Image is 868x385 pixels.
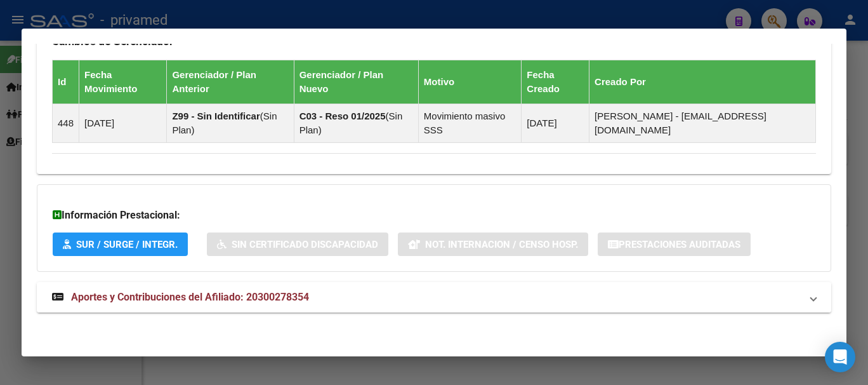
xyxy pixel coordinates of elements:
h3: Información Prestacional: [53,208,815,223]
span: SUR / SURGE / INTEGR. [76,239,178,250]
td: [DATE] [522,104,589,142]
th: Creado Por [589,60,816,104]
th: Gerenciador / Plan Anterior [167,60,294,104]
mat-expansion-panel-header: Aportes y Contribuciones del Afiliado: 20300278354 [37,282,831,313]
td: 448 [53,104,79,142]
span: Sin Plan [299,111,403,135]
span: Sin Plan [172,111,277,135]
td: Movimiento masivo SSS [418,104,521,142]
button: Sin Certificado Discapacidad [207,233,388,256]
td: [PERSON_NAME] - [EMAIL_ADDRESS][DOMAIN_NAME] [589,104,816,142]
th: Gerenciador / Plan Nuevo [294,60,418,104]
strong: Z99 - Sin Identificar [172,111,260,121]
span: Sin Certificado Discapacidad [232,239,378,250]
div: Open Intercom Messenger [825,342,855,372]
span: Not. Internacion / Censo Hosp. [425,239,578,250]
th: Fecha Movimiento [79,60,167,104]
span: Prestaciones Auditadas [619,239,740,250]
th: Id [53,60,79,104]
td: ( ) [167,104,294,142]
th: Fecha Creado [522,60,589,104]
td: [DATE] [79,104,167,142]
button: Not. Internacion / Censo Hosp. [398,233,588,256]
th: Motivo [418,60,521,104]
span: Aportes y Contribuciones del Afiliado: 20300278354 [71,291,309,303]
strong: C03 - Reso 01/2025 [299,111,386,121]
button: Prestaciones Auditadas [598,233,751,256]
td: ( ) [294,104,418,142]
button: SUR / SURGE / INTEGR. [53,233,188,256]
